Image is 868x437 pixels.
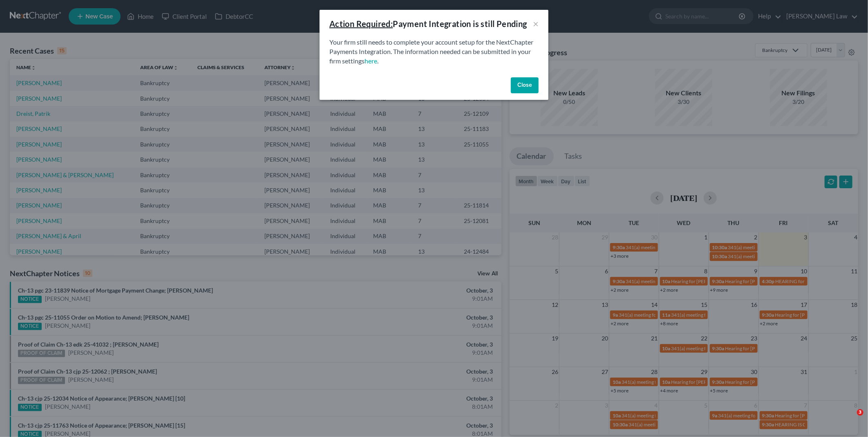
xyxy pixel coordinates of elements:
a: here [365,57,377,65]
span: 3 [857,409,864,416]
button: × [533,19,539,29]
p: Your firm still needs to complete your account setup for the NextChapter Payments Integration. Th... [329,38,539,66]
u: Action Required: [329,19,393,29]
iframe: Intercom live chat [840,409,860,429]
button: Close [511,77,539,94]
div: Payment Integration is still Pending [329,18,527,29]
